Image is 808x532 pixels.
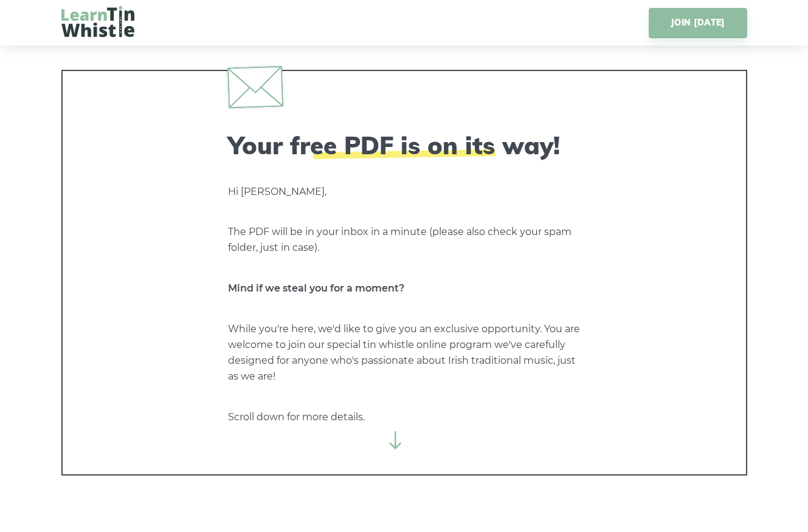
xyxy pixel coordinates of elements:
strong: Mind if we steal you for a moment? [228,282,404,294]
h2: Your free PDF is on its way! [228,131,581,160]
p: The PDF will be in your inbox in a minute (please also check your spam folder, just in case). [228,224,581,256]
p: Scroll down for more details. [228,409,581,425]
a: JOIN [DATE] [649,8,747,38]
img: envelope.svg [227,66,283,108]
img: LearnTinWhistle.com [61,6,134,37]
p: While you're here, we'd like to give you an exclusive opportunity. You are welcome to join our sp... [228,321,581,384]
p: Hi [PERSON_NAME], [228,184,581,200]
